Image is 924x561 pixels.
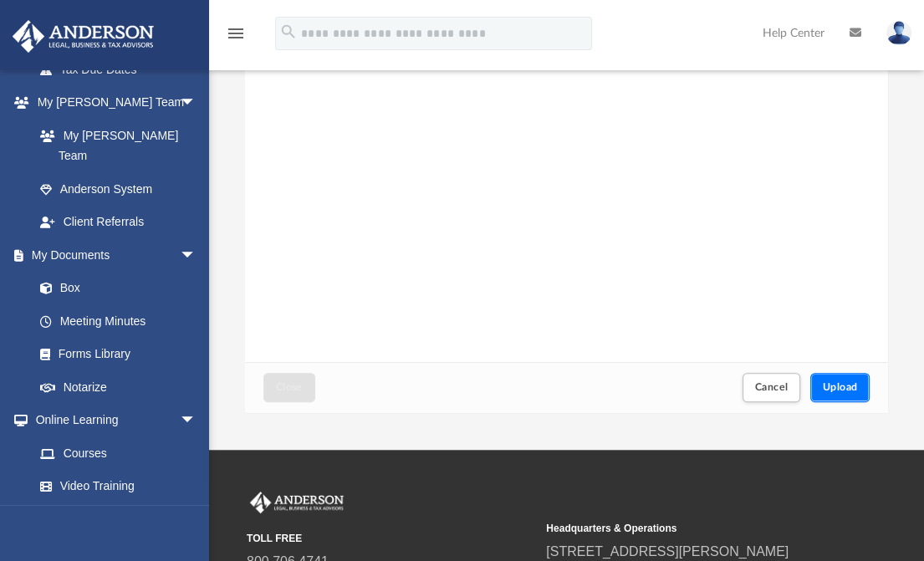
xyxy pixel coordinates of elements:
[226,32,246,43] a: menu
[23,470,205,503] a: Video Training
[546,544,789,558] a: [STREET_ADDRESS][PERSON_NAME]
[180,238,213,273] span: arrow_drop_down
[23,370,213,404] a: Notarize
[263,373,315,402] button: Close
[886,21,911,45] img: User Pic
[810,373,870,402] button: Upload
[23,502,213,536] a: Resources
[546,521,834,536] small: Headquarters & Operations
[8,20,159,53] img: Anderson Advisors Platinum Portal
[23,338,205,371] a: Forms Library
[23,304,213,338] a: Meeting Minutes
[180,86,213,120] span: arrow_drop_down
[247,492,347,513] img: Anderson Advisors Platinum Portal
[23,172,213,206] a: Anderson System
[23,119,205,172] a: My [PERSON_NAME] Team
[823,382,858,392] span: Upload
[226,23,246,43] i: menu
[755,382,789,392] span: Cancel
[247,531,534,546] small: TOLL FREE
[23,272,205,305] a: Box
[23,206,213,239] a: Client Referrals
[23,436,213,470] a: Courses
[279,23,298,41] i: search
[12,404,213,437] a: Online Learningarrow_drop_down
[276,382,303,392] span: Close
[180,404,213,438] span: arrow_drop_down
[12,238,213,272] a: My Documentsarrow_drop_down
[12,86,213,120] a: My [PERSON_NAME] Teamarrow_drop_down
[743,373,801,402] button: Cancel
